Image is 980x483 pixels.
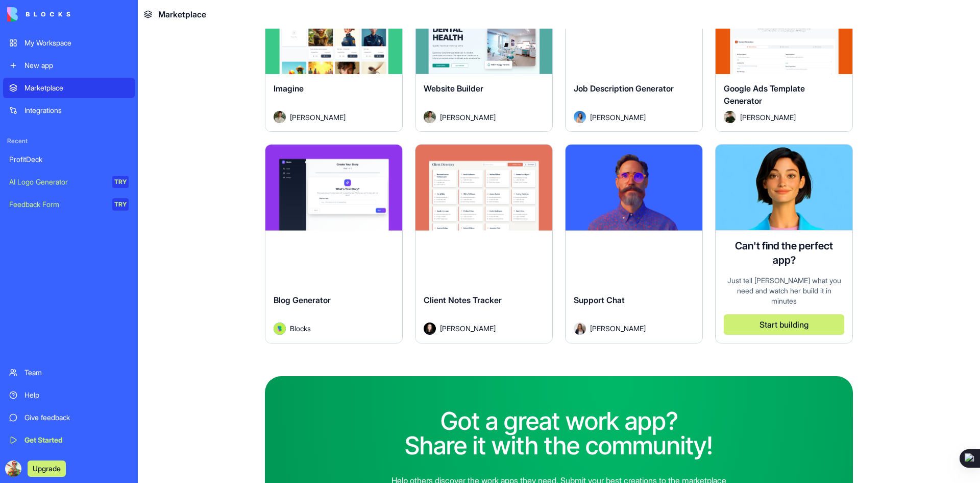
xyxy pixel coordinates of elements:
[9,199,105,210] div: Feedback Form
[9,154,129,165] div: ProfitDeck
[28,461,66,477] button: Upgrade
[274,111,286,123] img: Avatar
[590,323,646,334] span: [PERSON_NAME]
[715,144,853,343] a: Ella AI assistantCan't find the perfect app?Just tell [PERSON_NAME] what you need and watch her b...
[3,149,135,170] a: ProfitDeck
[415,144,553,343] a: Client Notes TrackerAvatar[PERSON_NAME]
[112,198,129,211] div: TRY
[424,111,436,123] img: Avatar
[424,295,502,305] span: Client Notes Tracker
[3,78,135,98] a: Marketplace
[24,435,129,445] div: Get Started
[424,323,436,335] img: Avatar
[274,295,331,305] span: Blog Generator
[9,177,105,187] div: AI Logo Generator
[3,194,135,215] a: Feedback FormTRY
[3,137,135,145] span: Recent
[3,172,135,192] a: AI Logo GeneratorTRY
[724,314,844,335] button: Start building
[3,430,135,450] a: Get Started
[3,407,135,428] a: Give feedback
[440,112,496,123] span: [PERSON_NAME]
[574,323,586,335] img: Avatar
[112,176,129,188] div: TRY
[24,60,129,71] div: New app
[574,83,674,94] span: Job Description Generator
[7,7,70,21] img: logo
[590,112,646,123] span: [PERSON_NAME]
[290,323,311,334] span: Blocks
[574,111,586,123] img: Avatar
[3,362,135,383] a: Team
[265,144,403,343] a: Blog GeneratorAvatarBlocks
[574,295,625,305] span: Support Chat
[724,239,844,267] h4: Can't find the perfect app?
[24,412,129,423] div: Give feedback
[24,367,129,378] div: Team
[158,8,206,20] span: Marketplace
[424,83,483,94] span: Website Builder
[3,55,135,76] a: New app
[405,409,713,458] h2: Got a great work app? Share it with the community!
[565,144,703,343] a: Support ChatAvatar[PERSON_NAME]
[724,83,805,106] span: Google Ads Template Generator
[3,385,135,405] a: Help
[3,100,135,121] a: Integrations
[440,323,496,334] span: [PERSON_NAME]
[24,38,129,48] div: My Workspace
[274,83,304,94] span: Imagine
[24,390,129,400] div: Help
[28,463,66,473] a: Upgrade
[24,83,129,93] div: Marketplace
[290,112,346,123] span: [PERSON_NAME]
[724,275,844,306] div: Just tell [PERSON_NAME] what you need and watch her build it in minutes
[24,105,129,116] div: Integrations
[274,323,286,335] img: Avatar
[740,112,796,123] span: [PERSON_NAME]
[5,461,21,477] img: ACg8ocJsrza2faDWgbMzU2vv0cSMoLRTLvgx_tB2mDAJkTet1SlxQg2eCQ=s96-c
[724,111,736,123] img: Avatar
[3,33,135,53] a: My Workspace
[716,145,852,230] img: Ella AI assistant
